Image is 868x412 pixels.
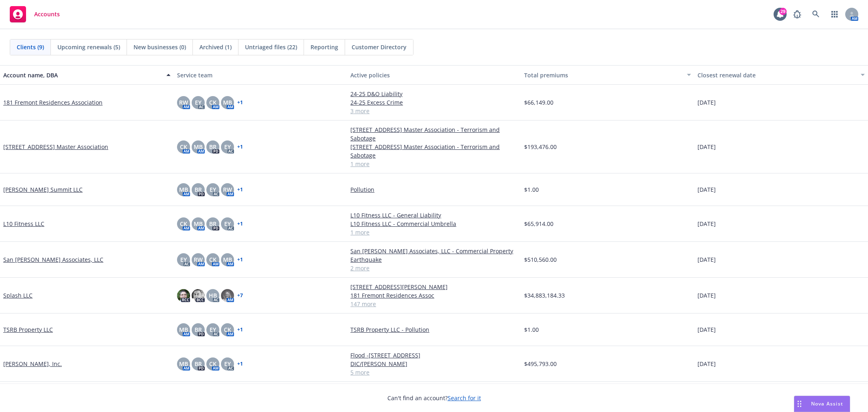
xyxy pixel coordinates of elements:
span: [DATE] [697,359,716,368]
span: [DATE] [697,325,716,334]
span: BR [209,142,216,151]
button: Nova Assist [794,396,850,412]
span: CK [180,142,187,151]
a: Report a Bug [789,6,805,22]
span: MB [179,185,188,194]
span: EY [180,255,187,264]
div: Total premiums [524,71,682,79]
a: + 1 [237,100,243,105]
span: $193,476.00 [524,142,557,151]
span: [DATE] [697,219,716,228]
span: MB [179,359,188,368]
a: + 1 [237,257,243,262]
span: [DATE] [697,291,716,300]
span: MB [194,142,203,151]
span: $510,560.00 [524,255,557,264]
span: Upcoming renewals (5) [57,43,120,51]
span: New businesses (0) [133,43,186,51]
a: [PERSON_NAME] Summit LLC [3,185,83,194]
span: $1.00 [524,325,539,334]
a: 2 more [350,264,518,272]
div: Account name, DBA [3,71,162,79]
a: + 1 [237,327,243,332]
div: 29 [779,8,787,15]
a: 24-25 Excess Crime [350,98,518,107]
span: $65,914.00 [524,219,553,228]
span: CK [209,255,216,264]
span: RW [179,98,188,107]
span: RW [223,185,232,194]
a: 1 more [350,228,518,237]
a: 181 Fremont Residences Association [3,98,103,107]
a: + 7 [237,293,243,298]
img: photo [177,289,190,302]
a: L10 Fitness LLC - General Liability [350,211,518,219]
span: $1.00 [524,185,539,194]
a: + 1 [237,362,243,366]
a: 1 more [350,160,518,168]
span: EY [224,219,231,228]
a: [STREET_ADDRESS] Master Association [3,142,108,151]
span: CK [224,325,231,334]
a: [STREET_ADDRESS] Master Association - Terrorism and Sabotage [350,142,518,160]
span: [DATE] [697,255,716,264]
span: [DATE] [697,98,716,107]
span: BR [209,219,216,228]
span: $34,883,184.33 [524,291,565,300]
span: BR [195,325,202,334]
div: Service team [177,71,344,79]
a: Pollution [350,185,518,194]
a: [STREET_ADDRESS] Master Association - Terrorism and Sabotage [350,125,518,142]
a: TSRB Property LLC [3,325,53,334]
a: Search for it [448,394,481,402]
a: 24-25 D&O Liability [350,90,518,98]
span: $495,793.00 [524,359,557,368]
span: Reporting [310,43,338,51]
span: MB [179,325,188,334]
a: 147 more [350,300,518,308]
span: $66,149.00 [524,98,553,107]
span: BR [195,185,202,194]
a: + 1 [237,187,243,192]
a: San [PERSON_NAME] Associates, LLC - Commercial Property [350,247,518,255]
span: MB [194,219,203,228]
a: Search [808,6,824,22]
a: Splash LLC [3,291,33,300]
span: EY [210,185,216,194]
span: HB [209,291,217,300]
a: 5 more [350,368,518,377]
button: Closest renewal date [694,65,868,85]
span: Nova Assist [811,400,843,407]
span: EY [195,98,201,107]
span: [DATE] [697,185,716,194]
span: [DATE] [697,142,716,151]
span: MB [223,98,232,107]
span: Untriaged files (22) [245,43,297,51]
a: 3 more [350,107,518,115]
a: TSRB Property LLC - Pollution [350,325,518,334]
a: + 1 [237,221,243,226]
div: Closest renewal date [697,71,856,79]
a: [PERSON_NAME], Inc. [3,359,62,368]
span: Customer Directory [352,43,407,51]
a: Flood -[STREET_ADDRESS] [350,351,518,359]
span: Accounts [34,11,60,18]
a: San [PERSON_NAME] Associates, LLC [3,255,103,264]
button: Active policies [347,65,521,85]
span: Can't find an account? [387,394,481,402]
a: Switch app [826,6,843,22]
a: 181 Fremont Residences Assoc [350,291,518,300]
a: DIC/[PERSON_NAME] [350,359,518,368]
a: Accounts [7,3,63,26]
span: RW [194,255,203,264]
button: Service team [174,65,348,85]
span: BR [195,359,202,368]
button: Total premiums [521,65,695,85]
a: Earthquake [350,255,518,264]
